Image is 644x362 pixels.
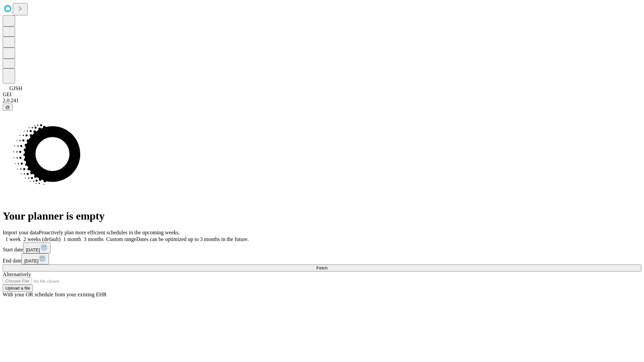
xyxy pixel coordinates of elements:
span: 2 weeks (default) [23,236,61,242]
span: Fetch [316,265,327,270]
span: Proactively plan more efficient schedules in the upcoming weeks. [39,230,180,235]
span: 1 week [5,236,21,242]
button: [DATE] [23,242,51,253]
div: Start date [3,242,641,253]
span: [DATE] [24,258,38,263]
div: 2.0.241 [3,98,641,104]
button: Upload a file [3,285,33,292]
button: @ [3,104,13,111]
span: Custom range [106,236,136,242]
span: 1 month [63,236,81,242]
button: Fetch [3,264,641,271]
span: [DATE] [26,247,40,252]
button: [DATE] [21,253,49,264]
div: End date [3,253,641,264]
span: 3 months [84,236,104,242]
span: Alternatively [3,271,31,277]
span: Dates can be optimized up to 3 months in the future. [136,236,249,242]
span: GJSH [9,85,22,91]
span: With your OR schedule from your existing EHR [3,292,107,297]
span: Import your data [3,230,39,235]
span: @ [5,105,10,110]
div: GEI [3,92,641,98]
h1: Your planner is empty [3,210,641,222]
